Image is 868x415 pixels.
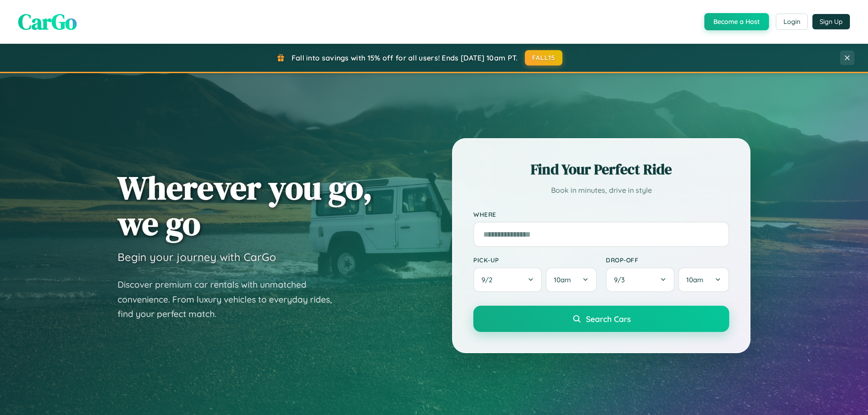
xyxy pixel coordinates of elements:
[614,275,629,284] span: 9 / 3
[473,210,729,218] label: Where
[586,314,631,324] span: Search Cars
[18,7,77,37] span: CarGo
[812,14,850,29] button: Sign Up
[606,267,675,292] button: 9/3
[118,277,344,322] p: Discover premium car rentals with unmatched convenience. From luxury vehicles to everyday rides, ...
[704,13,769,30] button: Become a Host
[292,53,518,62] span: Fall into savings with 15% off for all users! Ends [DATE] 10am PT.
[678,267,729,292] button: 10am
[606,256,729,264] label: Drop-off
[554,275,571,284] span: 10am
[473,256,597,264] label: Pick-up
[473,159,729,179] h2: Find Your Perfect Ride
[473,306,729,332] button: Search Cars
[473,184,729,197] p: Book in minutes, drive in style
[118,250,276,264] h3: Begin your journey with CarGo
[686,275,703,284] span: 10am
[481,275,497,284] span: 9 / 2
[546,267,597,292] button: 10am
[118,170,373,241] h1: Wherever you go, we go
[473,267,542,292] button: 9/2
[776,14,808,30] button: Login
[525,50,563,65] button: FALL15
